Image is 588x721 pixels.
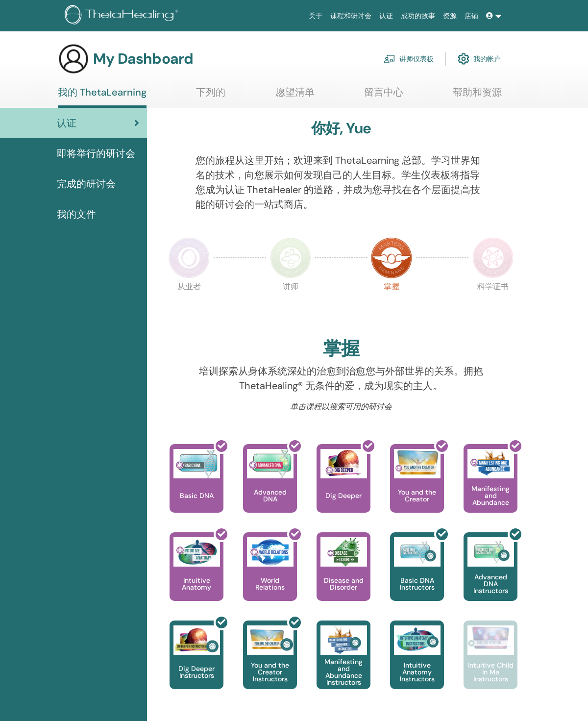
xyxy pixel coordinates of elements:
p: 您的旅程从这里开始；欢迎来到 ThetaLearning 总部。学习世界知名的技术，向您展示如何发现自己的人生目标。学生仪表板将指导您成为认证 ThetaHealer 的道路，并成为您寻找在各个... [196,153,487,212]
img: Advanced DNA [247,449,294,478]
a: 我的帐户 [458,48,501,70]
img: Basic DNA [173,449,220,478]
p: Intuitive Child In Me Instructors [464,662,517,682]
h3: My Dashboard [93,50,193,68]
span: 即将举行的研讨会 [57,146,135,161]
a: Dig Deeper Instructors Dig Deeper Instructors [170,621,223,709]
img: Manifesting and Abundance Instructors [320,625,367,655]
a: 课程和研讨会 [326,7,375,25]
p: You and the Creator Instructors [243,662,297,682]
a: Intuitive Child In Me Instructors Intuitive Child In Me Instructors [464,621,517,709]
a: World Relations World Relations [243,532,297,621]
p: 单击课程以搜索可用的研讨会 [196,401,487,413]
h2: 掌握 [323,338,359,360]
a: 关于 [305,7,326,25]
a: Intuitive Anatomy Instructors Intuitive Anatomy Instructors [390,621,444,709]
p: World Relations [243,577,297,591]
a: Disease and Disorder Disease and Disorder [317,532,370,621]
a: 帮助和资源 [453,86,502,105]
img: chalkboard-teacher.svg [384,54,395,63]
img: Master [371,237,412,278]
img: You and the Creator [394,449,441,476]
p: Advanced DNA Instructors [464,573,517,594]
p: 培训探索从身体系统深处的治愈到治愈您与外部世界的关系。拥抱 ThetaHealing® 无条件的爱，成为现实的主人。 [196,364,487,393]
a: 成功的故事 [397,7,439,25]
a: 讲师仪表板 [384,48,434,70]
p: Manifesting and Abundance [464,485,517,506]
img: Certificate of Science [472,237,514,278]
span: 我的文件 [57,207,96,222]
p: Basic DNA Instructors [390,577,444,591]
img: Intuitive Anatomy [173,537,220,567]
a: Manifesting and Abundance Instructors Manifesting and Abundance Instructors [317,621,370,709]
a: 资源 [439,7,461,25]
a: Dig Deeper Dig Deeper [317,444,370,532]
h3: 你好, Yue [311,120,371,137]
img: Instructor [270,237,311,278]
p: Intuitive Anatomy [170,577,223,591]
img: Dig Deeper [320,449,367,478]
a: Advanced DNA Advanced DNA [243,444,297,532]
a: 店铺 [461,7,482,25]
a: Intuitive Anatomy Intuitive Anatomy [170,532,223,621]
img: Basic DNA Instructors [394,537,441,567]
img: Dig Deeper Instructors [173,625,220,655]
span: 认证 [57,116,76,130]
a: 我的 ThetaLearning [58,86,147,108]
p: Intuitive Anatomy Instructors [390,662,444,682]
a: 留言中心 [364,86,403,105]
p: 从业者 [169,283,210,324]
img: logo.png [65,5,182,27]
p: Advanced DNA [243,489,297,502]
img: Manifesting and Abundance [467,449,514,478]
a: Basic DNA Basic DNA [170,444,223,532]
a: 愿望清单 [275,86,315,105]
a: You and the Creator You and the Creator [390,444,444,532]
img: World Relations [247,537,294,567]
img: Disease and Disorder [320,537,367,567]
a: Manifesting and Abundance Manifesting and Abundance [464,444,517,532]
p: Dig Deeper [321,492,366,499]
p: You and the Creator [390,489,444,502]
a: 认证 [375,7,397,25]
img: Advanced DNA Instructors [467,537,514,567]
img: Practitioner [169,237,210,278]
span: 完成的研讨会 [57,176,116,191]
a: Basic DNA Instructors Basic DNA Instructors [390,532,444,621]
a: 下列的 [196,86,225,105]
img: You and the Creator Instructors [247,625,294,655]
p: Dig Deeper Instructors [170,665,223,679]
img: Intuitive Anatomy Instructors [394,625,441,655]
a: You and the Creator Instructors You and the Creator Instructors [243,621,297,709]
p: 掌握 [371,283,412,324]
p: 讲师 [270,283,311,324]
img: Intuitive Child In Me Instructors [467,625,514,649]
p: Manifesting and Abundance Instructors [317,658,370,686]
a: Advanced DNA Instructors Advanced DNA Instructors [464,532,517,621]
img: cog.svg [458,50,469,67]
p: Disease and Disorder [317,577,370,591]
img: generic-user-icon.jpg [58,43,89,75]
p: 科学证书 [472,283,514,324]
